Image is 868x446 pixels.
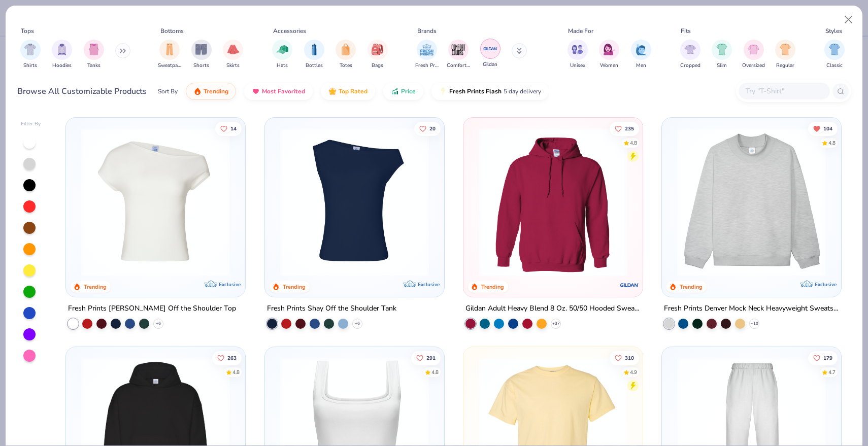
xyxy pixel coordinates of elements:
[158,87,178,96] div: Sort By
[244,83,313,100] button: Most Favorited
[748,44,759,55] img: Oversized Image
[680,40,700,70] button: filter button
[52,62,72,70] span: Hoodies
[193,62,209,70] span: Shorts
[415,62,439,70] span: Fresh Prints
[815,281,837,288] span: Exclusive
[712,40,732,70] button: filter button
[680,40,700,70] div: filter for Cropped
[632,128,791,277] img: a164e800-7022-4571-a324-30c76f641635
[272,40,292,70] button: filter button
[839,10,858,29] button: Close
[195,44,207,55] img: Shorts Image
[418,281,440,288] span: Exclusive
[273,26,306,36] div: Accessories
[415,40,439,70] div: filter for Fresh Prints
[52,40,72,70] button: filter button
[828,369,836,376] div: 4.7
[742,40,765,70] button: filter button
[717,62,727,70] span: Slim
[156,321,161,327] span: + 6
[414,121,440,135] button: Like
[684,44,696,55] img: Cropped Image
[447,40,470,70] button: filter button
[372,44,383,55] img: Bags Image
[828,139,836,147] div: 4.8
[567,40,588,70] div: filter for Unisex
[431,83,549,100] button: Fresh Prints Flash5 day delivery
[21,26,34,36] div: Tops
[204,87,228,95] span: Trending
[483,61,497,68] span: Gildan
[824,40,845,70] button: filter button
[309,44,320,55] img: Bottles Image
[340,62,352,70] span: Totes
[465,302,641,315] div: Gildan Adult Heavy Blend 8 Oz. 50/50 Hooded Sweatshirt
[219,281,241,288] span: Exclusive
[451,42,466,57] img: Comfort Colors Image
[272,40,292,70] div: filter for Hats
[483,41,498,56] img: Gildan Image
[23,62,37,70] span: Shirts
[604,44,615,55] img: Women Image
[262,87,305,95] span: Most Favorited
[226,62,240,70] span: Skirts
[372,62,383,70] span: Bags
[826,62,843,70] span: Classic
[664,302,839,315] div: Fresh Prints Denver Mock Neck Heavyweight Sweatshirt
[230,126,237,131] span: 14
[823,126,832,131] span: 104
[275,128,434,277] img: 5716b33b-ee27-473a-ad8a-9b8687048459
[306,62,323,70] span: Bottles
[20,40,41,70] div: filter for Shirts
[824,40,845,70] div: filter for Classic
[572,44,583,55] img: Unisex Image
[552,321,559,327] span: + 37
[419,42,435,57] img: Fresh Prints Image
[193,87,202,95] img: trending.gif
[474,128,632,277] img: 01756b78-01f6-4cc6-8d8a-3c30c1a0c8ac
[434,128,593,277] img: af1e0f41-62ea-4e8f-9b2b-c8bb59fc549d
[191,40,212,70] button: filter button
[680,62,700,70] span: Cropped
[636,44,647,55] img: Men Image
[449,87,502,95] span: Fresh Prints Flash
[439,87,447,95] img: flash.gif
[17,85,147,97] div: Browse All Customizable Products
[600,62,618,70] span: Women
[164,44,175,55] img: Sweatpants Image
[417,26,437,36] div: Brands
[447,62,470,70] span: Comfort Colors
[368,40,388,70] button: filter button
[825,26,842,36] div: Styles
[599,40,619,70] button: filter button
[88,44,99,55] img: Tanks Image
[277,62,288,70] span: Hats
[672,128,831,277] img: f5d85501-0dbb-4ee4-b115-c08fa3845d83
[780,44,791,55] img: Regular Image
[625,126,634,131] span: 235
[610,121,639,135] button: Like
[742,62,765,70] span: Oversized
[158,40,181,70] button: filter button
[630,369,637,376] div: 4.9
[232,369,240,376] div: 4.8
[631,40,651,70] div: filter for Men
[84,40,104,70] div: filter for Tanks
[223,40,243,70] div: filter for Skirts
[829,44,841,55] img: Classic Image
[480,40,500,70] button: filter button
[24,44,36,55] img: Shirts Image
[321,83,375,100] button: Top Rated
[775,40,795,70] button: filter button
[20,40,41,70] button: filter button
[751,321,758,327] span: + 10
[52,40,72,70] div: filter for Hoodies
[160,26,184,36] div: Bottoms
[212,351,242,365] button: Like
[87,62,101,70] span: Tanks
[681,26,691,36] div: Fits
[619,275,640,295] img: Gildan logo
[610,351,639,365] button: Like
[383,83,423,100] button: Price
